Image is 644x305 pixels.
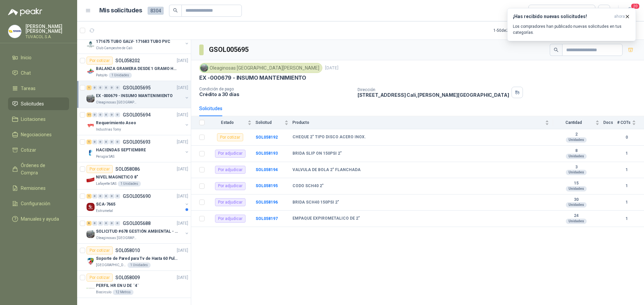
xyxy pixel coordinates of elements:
p: GSOL005688 [123,221,151,226]
a: 1 0 0 0 0 0 GSOL005695[DATE] Company LogoEX -000679 - INSUMO MANTENIMIENTOOleaginosas [GEOGRAPHIC... [87,84,190,105]
p: EX -000679 - INSUMO MANTENIMIENTO [199,74,306,81]
b: 1 [617,199,636,206]
p: [DATE] [177,166,188,172]
div: Unidades [566,170,587,175]
b: 30 [553,197,599,203]
p: GSOL005694 [123,112,151,117]
div: 0 [98,140,103,144]
b: BRIDA SCH40 150PSI 2" [292,200,339,205]
div: 0 [115,140,120,144]
div: 0 [98,85,103,90]
span: Producto [292,120,544,125]
span: Estado [209,120,246,125]
div: 0 [109,112,114,117]
div: Por cotizar [87,274,113,282]
span: Remisiones [21,184,46,192]
div: 1 [87,194,92,199]
th: Cantidad [553,116,603,129]
b: SOL058196 [256,200,278,205]
div: 0 [92,140,97,144]
a: Por cotizarSOL058202[DATE] Company LogoBALANZA GRAMERA DESDE 1 GRAMO HASTA 5 GRAMOSPatojito1 Unid... [77,54,191,81]
p: Estrumetal [96,208,113,214]
div: Oleaginosas [GEOGRAPHIC_DATA][PERSON_NAME] [199,63,322,73]
p: Oleaginosas [GEOGRAPHIC_DATA][PERSON_NAME] [96,100,138,105]
a: 11 0 0 0 0 0 GSOL005694[DATE] Company LogoRequerimiento AseoIndustrias Tomy [87,111,190,132]
a: Por cotizarSOL058086[DATE] Company LogoNIVEL MAGNETICO 8"Lafayette SAS1 Unidades [77,162,191,189]
th: Solicitud [256,116,292,129]
span: Configuración [21,200,50,207]
span: # COTs [617,120,631,125]
span: Cantidad [553,120,594,125]
b: 1 [617,216,636,222]
b: EMPAQUE EXPIROMETALICO DE 2" [292,216,360,221]
button: ¡Has recibido nuevas solicitudes!ahora Los compradores han publicado nuevas solicitudes en tus ca... [507,8,636,41]
b: BRIDA SLIP ON 150PSI 2" [292,151,342,156]
span: search [173,8,178,13]
div: Por adjudicar [215,166,246,174]
b: 1 [617,150,636,157]
div: 1 Unidades [118,181,141,186]
p: [DATE] [325,65,338,71]
div: 0 [92,85,97,90]
img: Company Logo [87,149,95,157]
span: Cotizar [21,146,36,154]
div: 0 [109,221,114,226]
div: 1 Unidades [109,73,132,78]
div: 6 [87,221,92,226]
span: Manuales y ayuda [21,215,59,223]
p: Oleaginosas [GEOGRAPHIC_DATA][PERSON_NAME] [96,235,138,241]
a: Negociaciones [8,128,69,141]
b: SOL058193 [256,151,278,156]
span: 8304 [148,7,164,15]
b: CODO SCH40 2" [292,183,324,189]
b: 2 [553,132,599,137]
p: Biocirculo [96,290,111,295]
a: SOL058192 [256,135,278,140]
img: Company Logo [87,67,95,75]
p: HACIENDAS SEPTIEMBRE [96,147,146,153]
span: search [554,48,558,52]
th: Docs [603,116,617,129]
b: 0 [617,134,636,141]
div: Por adjudicar [215,215,246,223]
p: [DATE] [177,58,188,64]
th: # COTs [617,116,644,129]
p: Industrias Tomy [96,127,121,132]
p: [DATE] [177,220,188,227]
p: [PERSON_NAME] [PERSON_NAME] [25,24,69,33]
p: Condición de pago [199,87,352,91]
b: SOL058194 [256,167,278,172]
a: SOL058195 [256,183,278,188]
a: Solicitudes [8,97,69,110]
div: 1 - 50 de 2738 [493,25,537,36]
p: Perugia SAS [96,154,114,159]
div: 0 [115,85,120,90]
div: Por cotizar [87,57,113,65]
p: SOL058010 [115,248,140,253]
p: [GEOGRAPHIC_DATA][PERSON_NAME] [96,262,126,268]
img: Company Logo [87,284,95,292]
a: Manuales y ayuda [8,213,69,225]
div: 0 [115,194,120,199]
p: Requerimiento Aseo [96,120,136,126]
p: GSOL005693 [123,140,151,144]
b: 8 [553,148,599,154]
img: Company Logo [201,64,208,72]
img: Company Logo [87,230,95,238]
button: 20 [624,5,636,17]
a: SOL058197 [256,216,278,221]
b: 3 [553,165,599,170]
div: 0 [92,112,97,117]
div: 0 [115,112,120,117]
p: [DATE] [177,275,188,281]
div: 0 [98,112,103,117]
p: GSOL005695 [123,85,151,90]
div: 0 [98,194,103,199]
div: 0 [104,85,109,90]
a: Órdenes de Compra [8,159,69,179]
div: 0 [115,221,120,226]
p: [DATE] [177,193,188,200]
p: Los compradores han publicado nuevas solicitudes en tus categorías. [513,23,630,35]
